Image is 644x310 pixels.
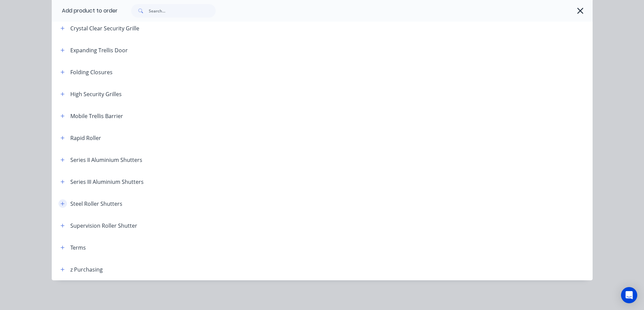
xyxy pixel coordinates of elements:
div: Series III Aluminium Shutters [70,178,144,186]
div: Series II Aluminium Shutters [70,156,142,164]
div: Open Intercom Messenger [621,287,637,303]
div: Steel Roller Shutters [70,200,122,208]
div: Expanding Trellis Door [70,46,128,54]
div: Terms [70,244,86,252]
div: Supervision Roller Shutter [70,222,137,230]
div: z Purchasing [70,265,103,274]
div: Mobile Trellis Barrier [70,112,123,120]
div: Folding Closures [70,68,113,76]
div: Rapid Roller [70,134,101,142]
div: High Security Grilles [70,90,122,98]
div: Crystal Clear Security Grille [70,24,139,32]
input: Search... [149,4,216,18]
